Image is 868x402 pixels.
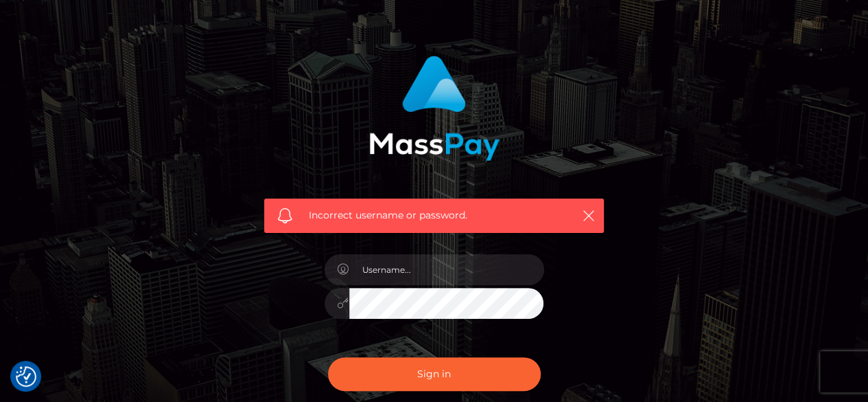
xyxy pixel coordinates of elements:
[16,366,36,387] button: Consent Preferences
[369,56,500,161] img: MassPay Login
[309,208,559,223] span: Incorrect username or password.
[16,366,36,387] img: Revisit consent button
[349,254,544,285] input: Username...
[328,357,541,391] button: Sign in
